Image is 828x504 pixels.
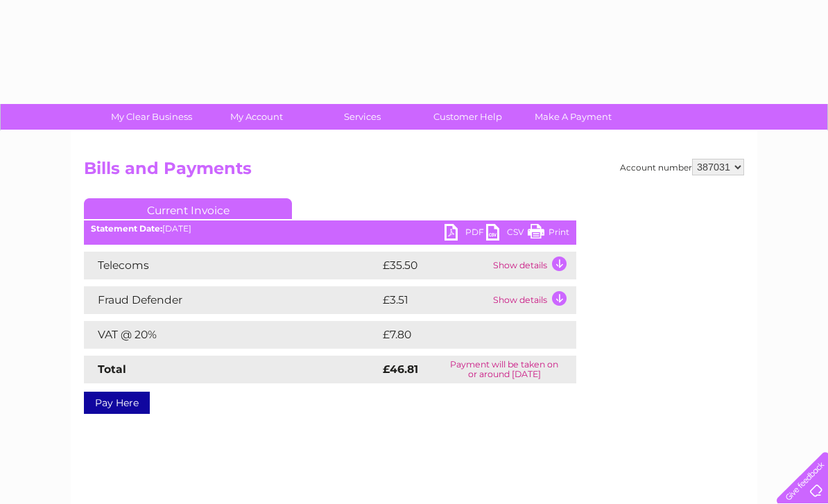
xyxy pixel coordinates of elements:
td: Fraud Defender [84,286,379,314]
td: £35.50 [379,252,490,279]
strong: £46.81 [383,363,418,376]
td: VAT @ 20% [84,321,379,349]
a: Print [528,224,569,244]
a: Services [305,104,420,130]
td: £3.51 [379,286,490,314]
td: Show details [490,286,576,314]
td: Show details [490,252,576,279]
a: My Account [200,104,314,130]
div: Account number [620,159,744,175]
a: Current Invoice [84,198,292,219]
td: Telecoms [84,252,379,279]
td: Payment will be taken on or around [DATE] [432,356,576,383]
div: [DATE] [84,224,576,234]
a: My Clear Business [94,104,209,130]
a: Pay Here [84,392,150,414]
strong: Total [98,363,126,376]
a: Customer Help [411,104,525,130]
td: £7.80 [379,321,544,349]
h2: Bills and Payments [84,159,744,185]
a: PDF [445,224,486,244]
b: Statement Date: [91,223,162,234]
a: Make A Payment [516,104,630,130]
a: CSV [486,224,528,244]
